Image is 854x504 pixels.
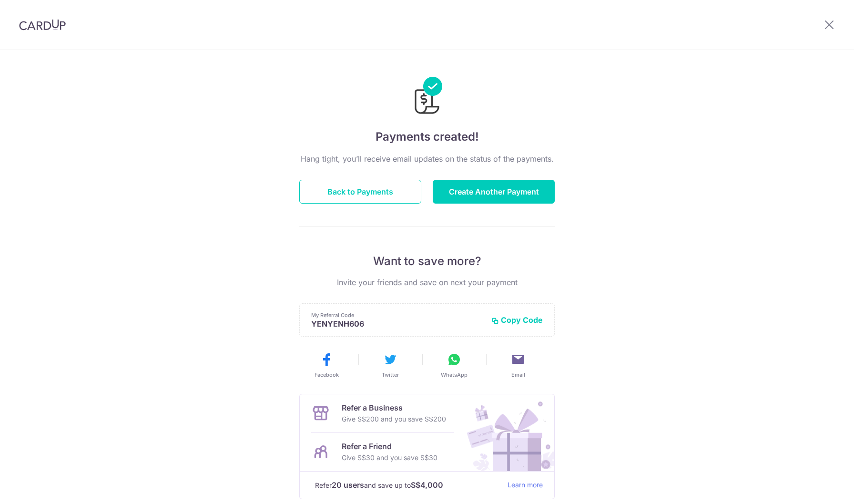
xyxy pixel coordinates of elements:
[511,371,525,379] span: Email
[299,153,555,165] p: Hang tight, you’ll receive email updates on the status of the payments.
[332,479,364,491] strong: 20 users
[490,352,546,379] button: Email
[299,254,555,269] p: Want to save more?
[19,19,66,31] img: CardUp
[315,479,500,491] p: Refer and save up to
[382,371,399,379] span: Twitter
[299,277,555,288] p: Invite your friends and save on next your payment
[441,371,468,379] span: WhatsApp
[426,352,482,379] button: WhatsApp
[342,452,437,463] p: Give S$30 and you save S$30
[433,180,555,204] button: Create Another Payment
[342,441,437,452] p: Refer a Friend
[412,77,442,117] img: Payments
[298,352,355,379] button: Facebook
[311,319,484,329] p: YENYENH606
[508,479,543,491] a: Learn more
[411,479,443,491] strong: S$4,000
[491,315,543,325] button: Copy Code
[315,371,339,379] span: Facebook
[299,128,555,145] h4: Payments created!
[362,352,418,379] button: Twitter
[311,311,484,319] p: My Referral Code
[299,180,421,204] button: Back to Payments
[458,394,554,471] img: Refer
[342,413,446,425] p: Give S$200 and you save S$200
[342,402,446,413] p: Refer a Business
